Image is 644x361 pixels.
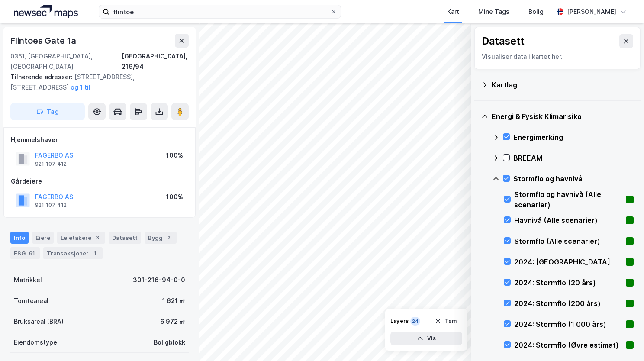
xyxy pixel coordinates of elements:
[482,34,525,48] div: Datasett
[162,296,185,306] div: 1 621 ㎡
[109,5,330,18] input: Søk på adresse, matrikkel, gårdeiere, leietakere eller personer
[122,51,189,72] div: [GEOGRAPHIC_DATA], 216/94
[514,236,622,246] div: Stormflo (Alle scenarier)
[154,337,185,348] div: Boligblokk
[10,103,85,120] button: Tag
[447,6,459,17] div: Kart
[514,215,622,226] div: Havnivå (Alle scenarier)
[528,6,544,17] div: Bolig
[160,316,185,327] div: 6 972 ㎡
[390,318,409,325] div: Layers
[35,202,67,209] div: 921 107 412
[14,275,42,285] div: Matrikkel
[164,233,173,242] div: 2
[27,249,36,258] div: 61
[133,275,185,285] div: 301-216-94-0-0
[10,34,78,48] div: Flintoes Gate 1a
[513,132,634,142] div: Energimerking
[14,5,78,18] img: logo.a4113a55bc3d86da70a041830d287a7e.svg
[567,6,616,17] div: [PERSON_NAME]
[410,317,420,326] div: 24
[145,232,177,244] div: Bygg
[93,233,102,242] div: 3
[14,337,57,348] div: Eiendomstype
[478,6,509,17] div: Mine Tags
[11,135,188,145] div: Hjemmelshaver
[514,257,622,267] div: 2024: [GEOGRAPHIC_DATA]
[35,161,67,168] div: 921 107 412
[492,111,634,122] div: Energi & Fysisk Klimarisiko
[10,73,74,81] span: Tilhørende adresser:
[10,51,122,72] div: 0361, [GEOGRAPHIC_DATA], [GEOGRAPHIC_DATA]
[166,150,183,161] div: 100%
[43,247,103,259] div: Transaksjoner
[390,332,462,345] button: Vis
[57,232,105,244] div: Leietakere
[90,249,99,258] div: 1
[513,153,634,163] div: BREEAM
[109,232,141,244] div: Datasett
[601,319,644,361] iframe: Chat Widget
[514,319,622,329] div: 2024: Stormflo (1 000 års)
[514,189,622,210] div: Stormflo og havnivå (Alle scenarier)
[166,192,183,202] div: 100%
[482,52,633,62] div: Visualiser data i kartet her.
[492,80,634,90] div: Kartlag
[11,176,188,187] div: Gårdeiere
[14,316,64,327] div: Bruksareal (BRA)
[14,296,48,306] div: Tomteareal
[10,232,29,244] div: Info
[513,174,634,184] div: Stormflo og havnivå
[10,72,182,93] div: [STREET_ADDRESS], [STREET_ADDRESS]
[429,314,462,328] button: Tøm
[514,340,622,350] div: 2024: Stormflo (Øvre estimat)
[514,277,622,288] div: 2024: Stormflo (20 års)
[514,298,622,309] div: 2024: Stormflo (200 års)
[32,232,54,244] div: Eiere
[10,247,40,259] div: ESG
